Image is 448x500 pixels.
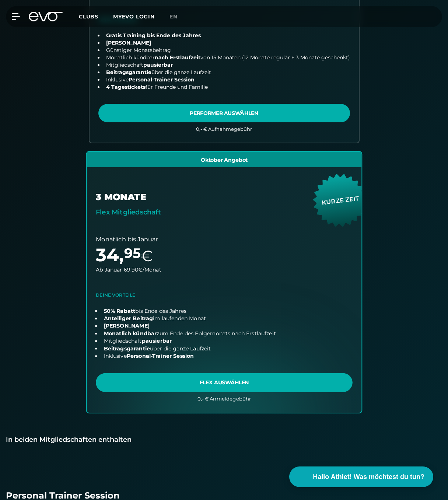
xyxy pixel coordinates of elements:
[79,13,98,20] span: Clubs
[169,13,178,20] span: en
[169,13,186,21] a: en
[113,13,155,20] a: MYEVO LOGIN
[79,13,113,20] a: Clubs
[6,434,442,445] div: In beiden Mitgliedschaften enthalten
[87,152,361,412] a: choose plan
[289,466,433,487] button: Hallo Athlet! Was möchtest du tun?
[313,472,424,482] span: Hallo Athlet! Was möchtest du tun?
